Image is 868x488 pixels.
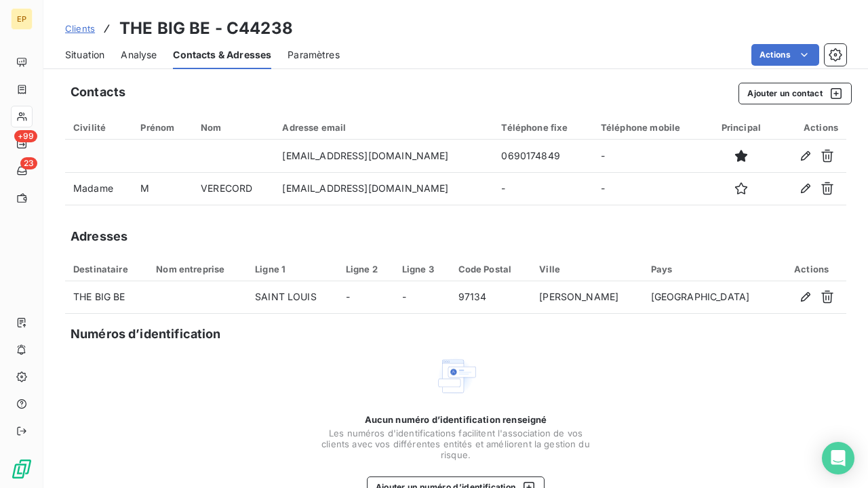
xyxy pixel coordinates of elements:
[201,122,266,133] div: Nom
[493,172,593,205] td: -
[365,414,547,425] span: Aucun numéro d’identification renseigné
[274,140,493,172] td: [EMAIL_ADDRESS][DOMAIN_NAME]
[73,264,140,274] div: Destinataire
[601,122,700,133] div: Téléphone mobile
[65,172,132,205] td: Madame
[156,264,239,274] div: Nom entreprise
[593,172,708,205] td: -
[493,140,593,172] td: 0690174849
[11,8,33,30] div: EP
[593,140,708,172] td: -
[320,428,591,460] span: Les numéros d'identifications facilitent l'association de vos clients avec vos différentes entité...
[71,325,221,344] h5: Numéros d’identification
[288,48,340,62] span: Paramètres
[822,442,854,474] div: Open Intercom Messenger
[274,172,493,205] td: [EMAIL_ADDRESS][DOMAIN_NAME]
[783,122,838,133] div: Actions
[65,22,95,35] a: Clients
[14,130,37,142] span: +99
[458,264,524,274] div: Code Postal
[121,48,157,62] span: Analyse
[247,281,338,314] td: SAINT LOUIS
[501,122,585,133] div: Téléphone fixe
[346,264,386,274] div: Ligne 2
[394,281,450,314] td: -
[65,48,104,62] span: Situation
[73,122,124,133] div: Civilité
[751,44,819,66] button: Actions
[65,23,95,34] span: Clients
[643,281,777,314] td: [GEOGRAPHIC_DATA]
[140,122,184,133] div: Prénom
[71,83,125,102] h5: Contacts
[71,227,127,246] h5: Adresses
[132,172,193,205] td: M
[716,122,767,133] div: Principal
[65,281,148,314] td: THE BIG BE
[255,264,330,274] div: Ligne 1
[173,48,271,62] span: Contacts & Adresses
[119,16,293,41] h3: THE BIG BE - C44238
[11,458,33,480] img: Logo LeanPay
[20,157,37,169] span: 23
[531,281,642,314] td: [PERSON_NAME]
[651,264,769,274] div: Pays
[402,264,442,274] div: Ligne 3
[282,122,485,133] div: Adresse email
[539,264,634,274] div: Ville
[434,354,477,398] img: Empty state
[193,172,274,205] td: VERECORD
[738,83,852,104] button: Ajouter un contact
[785,264,838,274] div: Actions
[338,281,394,314] td: -
[450,281,532,314] td: 97134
